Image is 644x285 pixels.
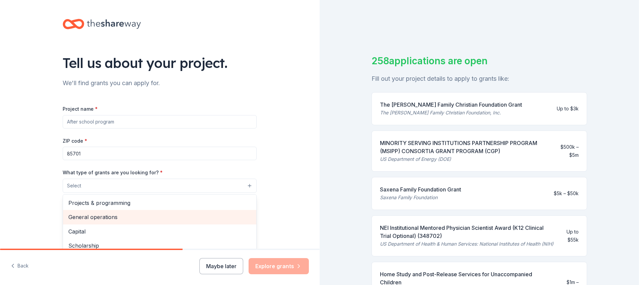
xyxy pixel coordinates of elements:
span: Capital [68,227,251,236]
span: Projects & programming [68,199,251,207]
button: Select [63,179,257,193]
div: Select [63,194,257,275]
span: Select [67,182,81,190]
span: Scholarship [68,241,251,250]
span: General operations [68,213,251,221]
